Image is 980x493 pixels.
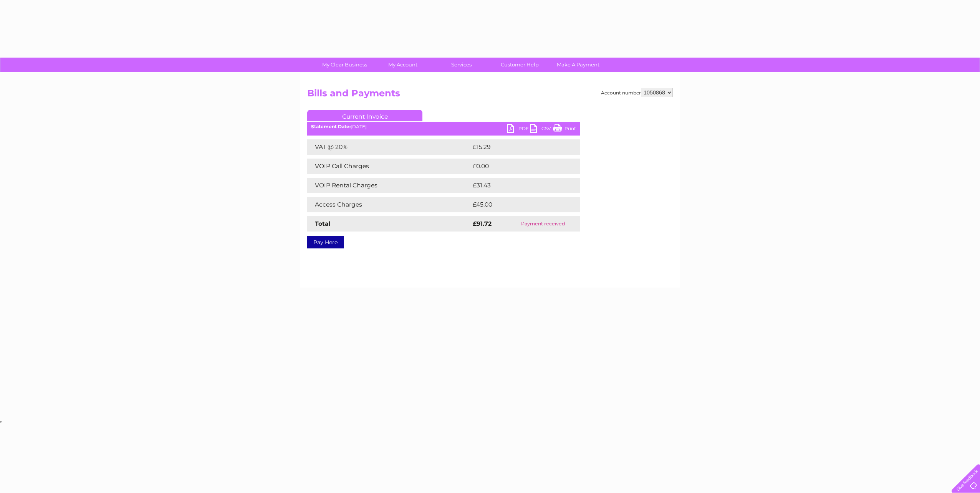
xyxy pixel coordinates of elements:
div: Account number [601,88,673,97]
a: Print [553,124,576,135]
a: My Account [371,58,435,72]
td: £15.29 [471,139,564,155]
td: £0.00 [471,159,562,174]
a: CSV [530,124,553,135]
a: My Clear Business [313,58,376,72]
td: £45.00 [471,197,564,212]
strong: Total [315,220,331,227]
a: Current Invoice [307,110,422,121]
td: VAT @ 20% [307,139,471,155]
a: Pay Here [307,236,344,248]
b: Statement Date: [311,124,351,129]
td: Payment received [506,216,580,232]
td: VOIP Call Charges [307,159,471,174]
div: [DATE] [307,124,580,129]
a: Make A Payment [546,58,610,72]
td: £31.43 [471,178,564,193]
td: VOIP Rental Charges [307,178,471,193]
td: Access Charges [307,197,471,212]
a: PDF [507,124,530,135]
h2: Bills and Payments [307,88,673,103]
strong: £91.72 [473,220,492,227]
a: Customer Help [488,58,551,72]
a: Services [430,58,493,72]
